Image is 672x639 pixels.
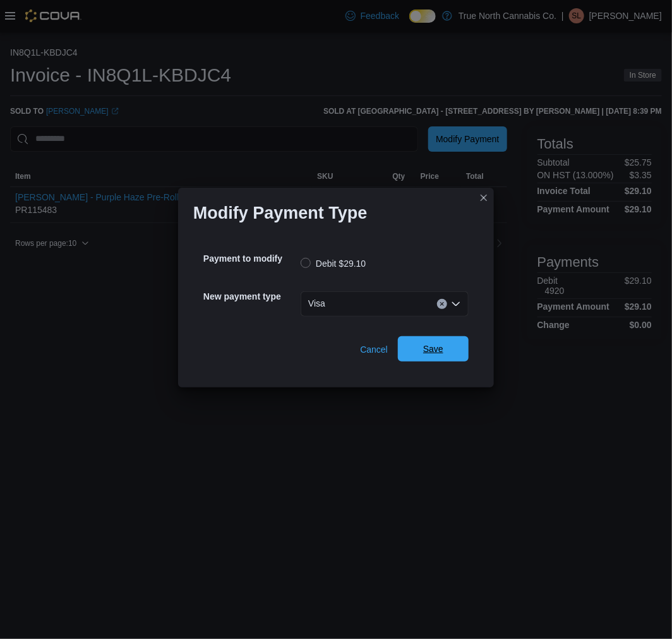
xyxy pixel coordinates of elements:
h1: Modify Payment Type [193,203,368,223]
button: Closes this modal window [476,190,491,205]
span: Cancel [360,343,388,356]
span: Visa [308,296,325,311]
button: Open list of options [451,299,461,309]
button: Save [398,336,469,362]
label: Debit $29.10 [301,256,366,271]
span: Save [423,343,443,355]
h5: Payment to modify [203,246,298,271]
button: Clear input [437,299,447,309]
h5: New payment type [203,284,298,309]
button: Cancel [355,337,393,362]
input: Accessible screen reader label [330,296,332,312]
